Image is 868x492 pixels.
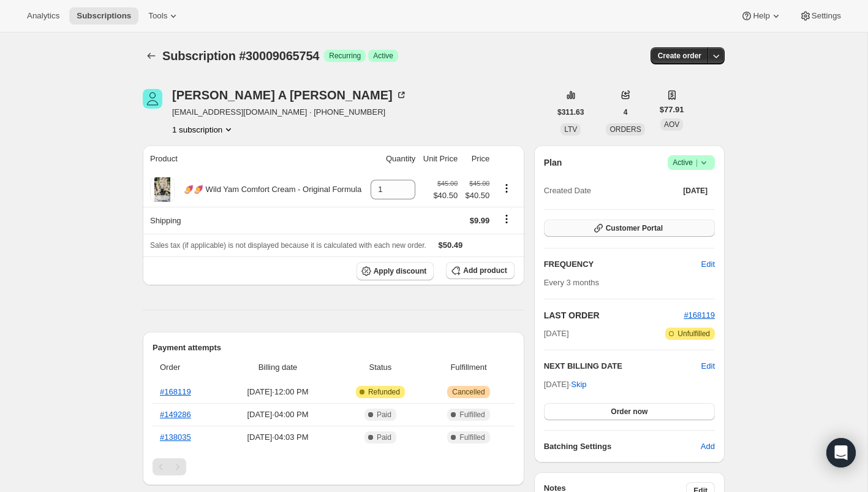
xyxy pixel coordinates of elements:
button: [DATE] [676,182,715,199]
button: Subscriptions [143,47,160,64]
button: Settings [792,7,848,25]
span: Paid [377,410,391,420]
button: Analytics [20,7,67,25]
button: Subscriptions [69,7,138,25]
button: #168119 [684,309,715,321]
button: Shipping actions [497,212,516,226]
span: Tools [148,11,167,21]
span: LTV [564,125,577,134]
button: Product actions [172,123,235,136]
th: Price [461,145,493,172]
span: Edit [701,258,715,271]
span: $40.50 [465,190,489,202]
button: Tools [141,7,187,25]
span: Fulfilled [459,432,485,442]
th: Product [143,145,367,172]
span: AOV [664,120,679,129]
button: Customer Portal [544,220,715,237]
button: Order now [544,403,715,420]
div: 🍠🍠 Wild Yam Comfort Cream - Original Formula [175,183,361,196]
span: Refunded [368,387,400,397]
th: Shipping [143,207,367,234]
span: $9.99 [470,216,490,225]
span: Subscription #30009065754 [162,49,319,63]
span: Add product [463,266,507,275]
button: Add [693,437,722,456]
span: Sales tax (if applicable) is not displayed because it is calculated with each new order. [150,241,426,250]
button: 4 [616,104,635,121]
div: Open Intercom Messenger [826,438,856,467]
th: Quantity [367,145,420,172]
span: Create order [658,51,701,61]
span: $311.63 [557,107,584,117]
span: [DATE] · 12:00 PM [225,386,331,398]
small: $45.00 [437,180,458,187]
span: Help [753,11,769,21]
button: Skip [564,375,594,394]
span: Billing date [225,361,331,374]
span: Order now [611,407,647,417]
button: $311.63 [550,104,591,121]
div: [PERSON_NAME] A [PERSON_NAME] [172,89,407,101]
button: Edit [701,360,715,372]
span: Unfulfilled [677,329,710,339]
span: Every 3 months [544,278,599,287]
button: Add product [446,262,514,279]
a: #168119 [160,387,191,396]
span: $50.49 [439,240,463,250]
span: Created Date [544,185,591,197]
span: Customer Portal [606,223,663,233]
button: Create order [651,47,709,64]
span: 4 [624,107,628,117]
span: Recurring [329,51,361,61]
h2: Payment attempts [153,342,515,354]
span: [DATE] · 04:00 PM [225,409,331,421]
span: $77.91 [660,104,684,116]
h2: Plan [544,156,562,169]
span: ORDERS [609,125,641,134]
span: Status [338,361,423,374]
span: | [696,158,698,167]
span: [DATE] [683,186,708,196]
span: Active [373,51,393,61]
th: Unit Price [419,145,461,172]
span: Fulfillment [430,361,507,374]
button: Apply discount [357,262,434,280]
span: [DATE] · 04:03 PM [225,431,331,444]
button: Product actions [497,182,516,195]
span: $40.50 [433,190,458,202]
small: $45.00 [469,180,489,187]
span: Apply discount [374,266,427,276]
a: #138035 [160,432,191,442]
span: Skip [571,379,586,391]
button: Edit [694,255,722,274]
a: #149286 [160,410,191,419]
h2: LAST ORDER [544,309,684,321]
nav: Pagination [153,458,515,475]
span: Settings [812,11,841,21]
h6: Batching Settings [544,440,701,453]
h2: NEXT BILLING DATE [544,360,701,372]
span: Cancelled [452,387,485,397]
span: Fulfilled [459,410,485,420]
button: Help [733,7,789,25]
span: [DATE] · [544,380,587,389]
span: Michelle A Oswald [143,89,162,109]
span: Add [701,440,715,453]
span: [EMAIL_ADDRESS][DOMAIN_NAME] · [PHONE_NUMBER] [172,106,407,118]
span: [DATE] [544,328,569,340]
span: Subscriptions [77,11,131,21]
h2: FREQUENCY [544,258,701,271]
span: Analytics [27,11,59,21]
th: Order [153,354,222,381]
span: Active [673,156,710,169]
a: #168119 [684,310,715,320]
span: Paid [377,432,391,442]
